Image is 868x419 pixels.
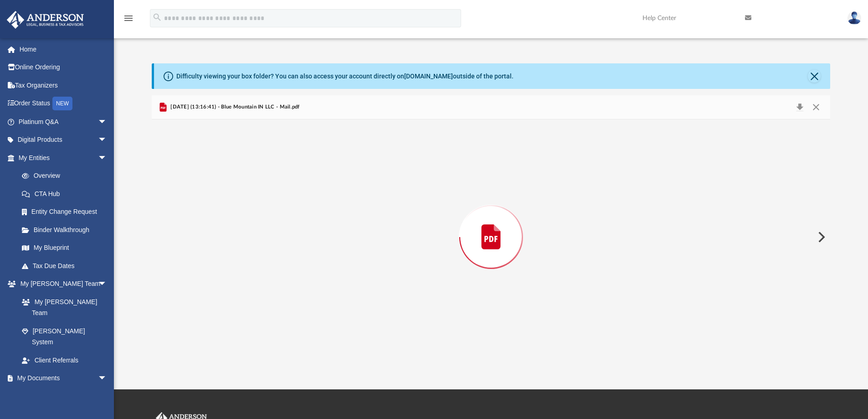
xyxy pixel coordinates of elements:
a: Overview [13,167,121,185]
button: Download [791,101,808,114]
a: My [PERSON_NAME] Team [13,293,112,322]
div: Difficulty viewing your box folder? You can also access your account directly on outside of the p... [176,72,514,81]
a: Online Ordering [6,58,121,77]
a: CTA Hub [13,185,121,203]
a: [PERSON_NAME] System [13,322,116,351]
div: NEW [52,97,72,110]
a: My [PERSON_NAME] Teamarrow_drop_down [6,275,116,293]
a: Digital Productsarrow_drop_down [6,131,121,149]
span: arrow_drop_down [98,131,116,150]
img: Anderson Advisors Platinum Portal [4,11,87,29]
a: Tax Organizers [6,76,121,94]
span: [DATE] (13:16:41) - Blue Mountain IN LLC - Mail.pdf [169,103,300,111]
a: Binder Walkthrough [13,221,121,239]
button: Close [808,70,821,83]
a: My Documentsarrow_drop_down [6,369,116,388]
img: User Pic [847,11,861,25]
button: Close [808,101,824,114]
a: Client Referrals [13,351,116,369]
a: menu [123,17,134,24]
a: My Blueprint [13,239,116,257]
div: Preview [152,95,831,355]
i: search [152,12,162,22]
button: Next File [811,224,831,250]
a: Home [6,40,121,58]
a: [DOMAIN_NAME] [404,72,453,80]
a: Order StatusNEW [6,94,121,113]
a: Box [13,387,112,405]
span: arrow_drop_down [98,149,116,167]
span: arrow_drop_down [98,275,116,294]
a: Entity Change Request [13,203,121,221]
span: arrow_drop_down [98,369,116,388]
i: menu [123,13,134,24]
span: arrow_drop_down [98,113,116,131]
a: Platinum Q&Aarrow_drop_down [6,113,121,131]
a: My Entitiesarrow_drop_down [6,149,121,167]
a: Tax Due Dates [13,257,121,275]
